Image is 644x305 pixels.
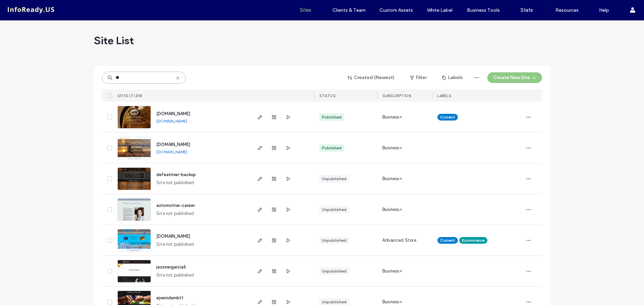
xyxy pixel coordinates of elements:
a: jessnergarcia5 [156,264,186,270]
span: Help [15,5,29,11]
a: [DOMAIN_NAME] [156,119,187,124]
span: Business+ [382,268,402,275]
span: SITES (7/218) [117,93,143,98]
a: [DOMAIN_NAME] [156,111,190,116]
span: STATUS [319,93,335,98]
span: Business+ [382,114,402,121]
div: Unpublished [322,207,346,213]
label: Help [599,7,609,13]
button: Create New Site [487,72,542,83]
span: Site not published [156,179,194,186]
a: automotive-career [156,203,195,208]
div: Unpublished [322,268,346,274]
label: White Label [427,7,452,13]
span: Business+ [382,206,402,213]
span: Site not published [156,272,194,279]
span: Current [440,114,455,120]
label: Business Tools [467,7,500,13]
button: Labels [436,72,469,83]
a: [DOMAIN_NAME] [156,149,187,154]
label: Custom Assets [379,7,413,13]
a: [DOMAIN_NAME] [156,234,190,239]
span: Ecommerce [462,237,485,243]
div: Published [322,114,341,120]
a: ejvenidambt1 [156,295,183,300]
span: Site not published [156,210,194,217]
span: LABELS [437,93,451,98]
span: SUBSCRIPTION [382,93,411,98]
label: Sites [300,7,311,13]
div: Unpublished [322,176,346,182]
button: Filter [403,72,433,83]
label: Clients & Team [332,7,366,13]
span: Business+ [382,145,402,151]
span: Advanced Store [382,237,416,244]
label: Stats [521,7,533,13]
span: Site not published [156,241,194,248]
label: Resources [555,7,579,13]
button: Created (Newest) [342,72,400,83]
a: defeatriver-backup [156,172,196,177]
div: Published [322,145,341,151]
a: [DOMAIN_NAME] [156,142,190,147]
span: Site List [94,34,134,47]
div: Unpublished [322,237,346,243]
span: Business+ [382,175,402,182]
span: Current [440,237,455,243]
div: Unpublished [322,299,346,305]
